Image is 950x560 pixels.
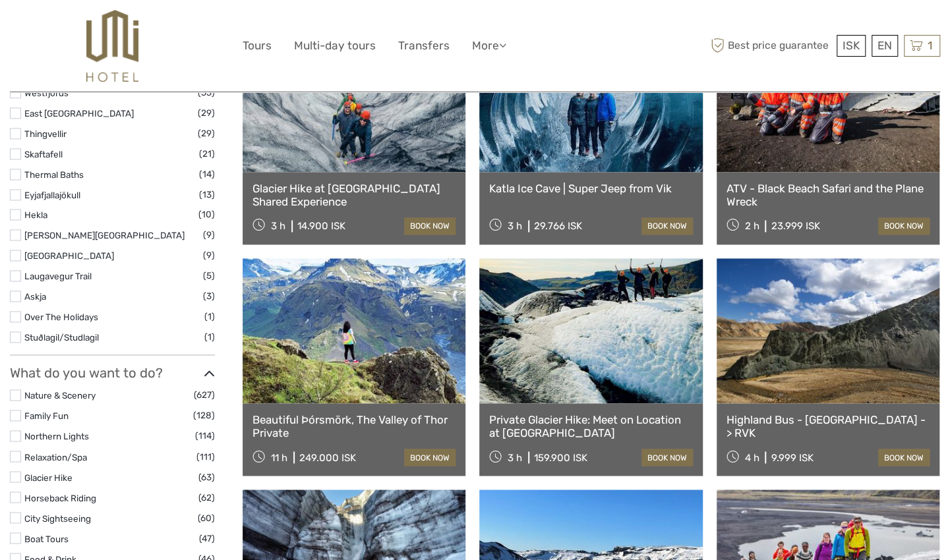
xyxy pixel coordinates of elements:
a: Multi-day tours [294,36,376,55]
div: 249.000 ISK [299,451,356,463]
a: Askja [24,291,46,302]
a: Stuðlagil/Studlagil [24,332,99,343]
a: Glacier Hike at [GEOGRAPHIC_DATA] Shared Experience [252,182,456,209]
a: book now [641,217,693,235]
a: More [472,36,506,55]
button: Open LiveChat chat widget [152,20,167,36]
a: Eyjafjallajökull [24,190,80,200]
span: (9) [203,227,215,242]
a: Boat Tours [24,533,69,544]
a: Laugavegur Trail [24,271,92,281]
a: ATV - Black Beach Safari and the Plane Wreck [727,182,930,209]
span: (1) [204,329,215,345]
span: (111) [196,449,215,464]
a: Transfers [398,36,450,55]
span: (9) [203,248,215,263]
a: Private Glacier Hike: Meet on Location at [GEOGRAPHIC_DATA] [489,413,692,440]
a: Westfjords [24,88,69,98]
a: Thingvellir [24,128,67,139]
span: (63) [198,469,215,484]
span: (21) [199,146,215,161]
div: 23.999 ISK [771,220,819,232]
a: book now [404,217,456,235]
a: Relaxation/Spa [24,451,87,462]
span: (29) [198,105,215,121]
span: 4 h [744,451,759,463]
a: Katla Ice Cave | Super Jeep from Vik [489,182,692,195]
span: ISK [843,39,860,52]
a: [GEOGRAPHIC_DATA] [24,250,114,261]
div: 29.766 ISK [534,220,582,232]
div: 159.900 ISK [534,451,587,463]
span: (1) [204,309,215,324]
span: (60) [198,510,215,525]
span: (114) [195,428,215,443]
span: 3 h [271,220,285,232]
a: Family Fun [24,410,69,421]
div: EN [872,35,898,57]
div: 14.900 ISK [297,220,345,232]
div: 9.999 ISK [771,451,813,463]
span: 2 h [744,220,759,232]
a: Skaftafell [24,149,63,159]
a: Over The Holidays [24,312,98,322]
span: (5) [203,268,215,283]
a: book now [878,217,930,235]
span: (10) [198,207,215,222]
span: (47) [199,530,215,546]
a: Horseback Riding [24,492,96,503]
span: (3) [203,289,215,304]
a: book now [641,449,693,466]
span: 3 h [508,220,522,232]
a: Nature & Scenery [24,390,96,401]
a: Thermal Baths [24,169,84,180]
a: City Sightseeing [24,513,91,523]
span: (62) [198,490,215,505]
span: (13) [199,187,215,202]
a: East [GEOGRAPHIC_DATA] [24,108,134,119]
a: book now [404,449,456,466]
span: (29) [198,126,215,141]
a: Tours [243,36,272,55]
a: Beautiful Þórsmörk, The Valley of Thor Private [252,413,456,440]
a: Hekla [24,210,47,220]
span: (128) [193,408,215,423]
a: [PERSON_NAME][GEOGRAPHIC_DATA] [24,230,185,240]
span: 11 h [271,451,287,463]
span: (14) [199,167,215,182]
a: Northern Lights [24,431,89,441]
p: We're away right now. Please check back later! [18,23,149,34]
h3: What do you want to do? [10,365,215,381]
a: Highland Bus - [GEOGRAPHIC_DATA] -> RVK [727,413,930,440]
span: Best price guarantee [707,35,833,57]
span: (627) [194,387,215,403]
a: book now [878,449,930,466]
span: 3 h [508,451,522,463]
span: 1 [926,39,934,52]
a: Glacier Hike [24,472,73,482]
img: 526-1e775aa5-7374-4589-9d7e-5793fb20bdfc_logo_big.jpg [86,10,138,82]
span: (33) [198,85,215,100]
